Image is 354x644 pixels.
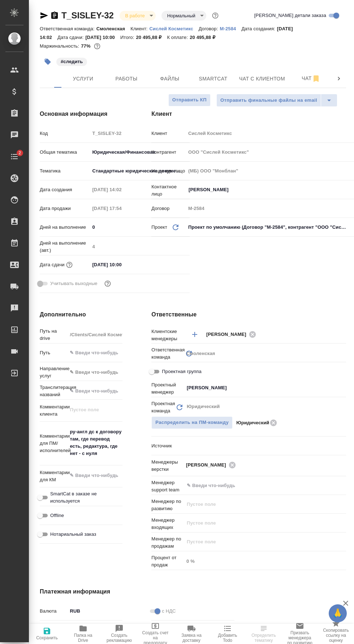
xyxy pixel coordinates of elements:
[40,240,90,254] p: Дней на выполнение (авт.)
[162,608,176,615] span: с НДС
[14,149,25,157] span: 2
[29,624,65,644] button: Сохранить
[318,624,354,644] button: Скопировать ссылку на оценку заказа
[90,128,190,139] input: Пустое поле
[92,41,102,51] button: 3978.67 RUB;
[151,416,233,429] button: Распределить на ПМ-команду
[120,35,136,40] p: Итого:
[40,130,90,137] p: Код
[136,35,167,40] p: 20 495,88 ₽
[186,326,203,343] button: Добавить менеджера
[151,459,184,473] p: Менеджеры верстки
[130,26,149,31] p: Клиент:
[210,624,246,644] button: Добавить Todo
[40,149,90,156] p: Общая тематика
[40,205,90,212] p: Дата продажи
[186,461,230,469] span: [PERSON_NAME]
[162,368,201,375] span: Проектная группа
[199,26,220,31] p: Договор:
[40,167,90,175] p: Тематика
[186,519,329,527] input: Пустое поле
[57,35,85,40] p: Дата сдачи:
[151,400,175,415] p: Проектная команда
[40,384,67,398] p: Транслитерация названий
[151,554,184,569] p: Процент от продаж
[40,110,122,118] h4: Основная информация
[40,54,56,70] button: Добавить тэг
[67,329,122,340] input: Пустое поле
[90,259,153,270] input: ✎ Введи что-нибудь
[66,74,100,83] span: Услуги
[105,633,133,643] span: Создать рекламацию
[168,94,211,106] button: Отправить КП
[342,334,344,335] button: Open
[282,624,318,644] button: Призвать менеджера по развитию
[178,633,205,643] span: Заявка на доставку
[190,35,221,40] p: 20 495,88 ₽
[151,517,184,531] p: Менеджер входящих
[149,25,198,31] a: Сислей Косметикс
[216,94,321,107] button: Отправить финальные файлы на email
[151,110,346,118] h4: Клиент
[50,512,64,519] span: Offline
[250,633,277,643] span: Определить тематику
[151,479,184,494] p: Менеджер support team
[186,481,320,490] input: ✎ Введи что-нибудь
[241,26,277,31] p: Дата создания:
[294,74,328,83] span: Чат
[342,464,344,466] button: Open
[85,35,120,40] p: [DATE] 10:00
[312,74,320,83] svg: Отписаться
[120,11,156,21] div: В работе
[61,10,114,20] a: T_SISLEY-32
[40,469,67,483] p: Комментарии для КМ
[40,349,67,356] p: Путь
[101,624,137,644] button: Создать рекламацию
[353,189,354,190] button: Open
[161,11,206,21] div: В работе
[67,386,122,396] input: ✎ Введи что-нибудь
[254,12,326,19] span: [PERSON_NAME] детали заказа
[40,43,81,49] p: Маржинальность:
[236,419,269,426] p: Юридический
[56,58,88,64] span: следить
[186,460,238,469] div: [PERSON_NAME]
[90,184,153,195] input: Пустое поле
[151,498,184,512] p: Менеджер по развитию
[342,387,344,389] button: Open
[50,531,96,538] span: Нотариальный заказ
[172,96,207,104] span: Отправить КП
[90,222,190,232] input: ✎ Введи что-нибудь
[173,624,210,644] button: Заявка на доставку
[90,241,190,252] input: Пустое поле
[67,347,122,358] input: ✎ Введи что-нибудь
[36,635,58,640] span: Сохранить
[40,310,122,319] h4: Дополнительно
[151,535,184,550] p: Менеджер по продажам
[69,633,97,643] span: Папка на Drive
[65,624,101,644] button: Папка на Drive
[151,183,186,198] p: Контактное лицо
[151,381,184,396] p: Проектный менеджер
[220,26,241,31] p: М-2584
[40,261,65,268] p: Дата сдачи
[40,365,67,380] p: Направление услуг
[50,11,59,20] button: Скопировать ссылку
[151,310,346,319] h4: Ответственные
[184,440,346,452] div: ​
[50,490,117,505] span: SmartCat в заказе не используется
[186,538,329,546] input: Пустое поле
[40,608,67,615] p: Валюта
[216,94,337,107] div: split button
[90,203,153,214] input: Пустое поле
[151,205,186,212] p: Договор
[96,26,131,31] p: Смоленская
[67,605,133,617] div: RUB
[342,485,344,486] button: Open
[220,25,241,31] a: М-2584
[152,74,187,83] span: Файлы
[155,419,229,427] span: Распределить на ПМ-команду
[103,279,112,288] button: Выбери, если сб и вс нужно считать рабочими днями для выполнения заказа.
[329,604,347,622] button: 🙏
[151,346,185,361] p: Ответственная команда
